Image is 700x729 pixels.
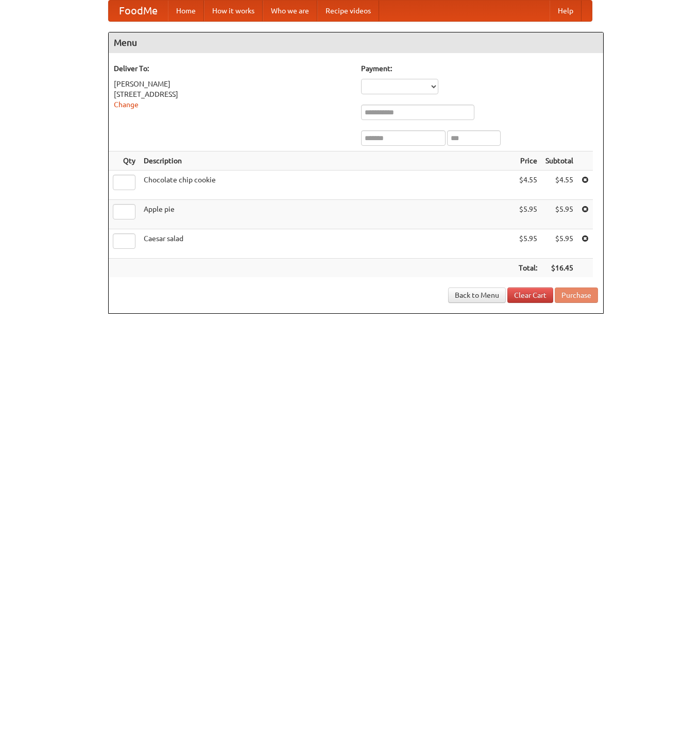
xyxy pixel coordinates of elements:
[515,229,541,259] td: $5.95
[204,1,263,21] a: How it works
[541,200,577,229] td: $5.95
[168,1,204,21] a: Home
[109,32,603,53] h4: Menu
[541,259,577,278] th: $16.45
[515,259,541,278] th: Total:
[541,171,577,200] td: $4.55
[507,287,553,303] a: Clear Cart
[263,1,317,21] a: Who we are
[541,151,577,171] th: Subtotal
[555,287,598,303] button: Purchase
[541,229,577,259] td: $5.95
[109,151,140,171] th: Qty
[114,100,139,109] a: Change
[140,151,515,171] th: Description
[114,63,351,74] h5: Deliver To:
[114,89,351,99] div: [STREET_ADDRESS]
[140,171,515,200] td: Chocolate chip cookie
[550,1,582,21] a: Help
[140,229,515,259] td: Caesar salad
[361,63,598,74] h5: Payment:
[515,171,541,200] td: $4.55
[140,200,515,229] td: Apple pie
[114,79,351,89] div: [PERSON_NAME]
[515,151,541,171] th: Price
[448,287,506,303] a: Back to Menu
[515,200,541,229] td: $5.95
[109,1,168,21] a: FoodMe
[317,1,379,21] a: Recipe videos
